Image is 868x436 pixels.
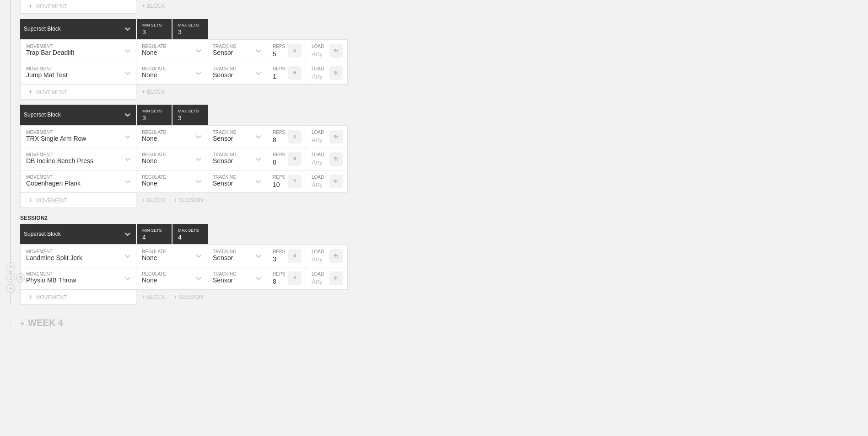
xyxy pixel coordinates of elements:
p: # [293,71,296,76]
div: Physio MB Throw [26,276,76,284]
p: # [293,157,296,162]
input: Any [306,126,329,148]
div: Superset Block [24,112,61,118]
div: MOVEMENT [20,193,136,208]
input: Any [306,170,329,192]
input: None [173,224,208,244]
span: + [28,293,32,301]
span: SESSION 2 [20,215,48,221]
div: Sensor [213,254,233,261]
p: % [334,276,339,281]
div: DB Incline Bench Press [26,157,93,165]
div: Sensor [213,71,233,79]
div: + BLOCK [142,197,174,203]
p: % [334,134,339,139]
div: TRX Single Arm Row [26,135,86,142]
div: WEEK 4 [20,318,63,328]
div: MOVEMENT [20,290,136,305]
div: None [142,49,157,56]
input: Any [306,62,329,84]
p: % [334,71,339,76]
div: None [142,276,157,284]
span: + [20,319,24,327]
p: # [293,134,296,139]
p: # [293,254,296,259]
div: + SESSION [174,294,210,300]
p: % [334,48,339,53]
div: Trap Bar Deadlift [26,49,74,56]
div: + BLOCK [142,3,174,9]
input: None [173,105,208,125]
input: None [173,19,208,39]
span: + [28,2,32,10]
div: Sensor [213,276,233,284]
iframe: Chat Widget [822,392,868,436]
div: Landmine Split Jerk [26,254,82,261]
div: None [142,71,157,79]
div: Copenhagen Plank [26,180,81,187]
input: Any [306,245,329,267]
div: None [142,135,157,142]
div: Superset Block [24,26,61,32]
p: % [334,179,339,184]
input: Any [306,267,329,289]
div: + BLOCK [142,89,174,95]
p: # [293,179,296,184]
div: Sensor [213,157,233,165]
span: + [28,88,32,96]
span: + [28,196,32,204]
div: Jump Mat Test [26,71,68,79]
div: MOVEMENT [20,85,136,100]
div: Sensor [213,135,233,142]
div: + BLOCK [142,294,174,300]
p: # [293,276,296,281]
div: None [142,254,157,261]
p: % [334,254,339,259]
input: Any [306,148,329,170]
p: % [334,157,339,162]
div: Sensor [213,180,233,187]
div: Superset Block [24,231,61,237]
input: Any [306,40,329,62]
div: None [142,180,157,187]
div: Sensor [213,49,233,56]
div: + SESSION [174,197,210,203]
p: # [293,48,296,53]
div: None [142,157,157,165]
